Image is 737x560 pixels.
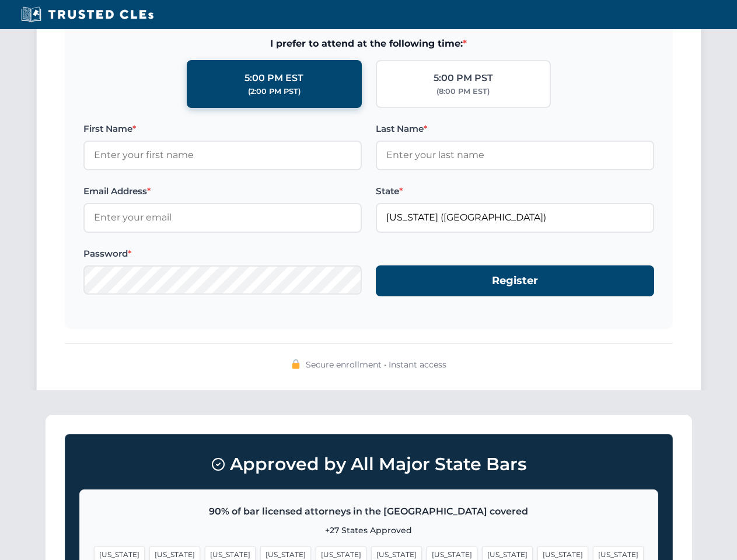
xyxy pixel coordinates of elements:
[434,71,493,86] div: 5:00 PM PST
[376,203,654,232] input: Florida (FL)
[436,86,490,97] div: (8:00 PM EST)
[94,504,644,519] p: 90% of bar licensed attorneys in the [GEOGRAPHIC_DATA] covered
[83,184,362,198] label: Email Address
[376,184,654,198] label: State
[244,71,303,86] div: 5:00 PM EST
[306,358,446,371] span: Secure enrollment • Instant access
[83,203,362,232] input: Enter your email
[376,141,654,170] input: Enter your last name
[94,524,644,537] p: +27 States Approved
[376,122,654,136] label: Last Name
[83,122,362,136] label: First Name
[79,449,658,480] h3: Approved by All Major State Bars
[18,6,157,23] img: Trusted CLEs
[83,247,362,261] label: Password
[83,36,654,51] span: I prefer to attend at the following time:
[83,141,362,170] input: Enter your first name
[291,359,301,369] img: 🔒
[248,86,301,97] div: (2:00 PM PST)
[376,265,654,296] button: Register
